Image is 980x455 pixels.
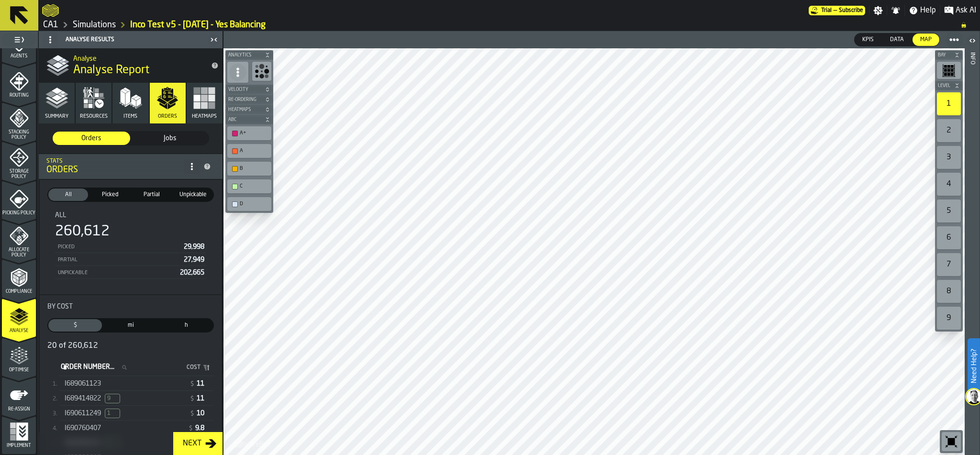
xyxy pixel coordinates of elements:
[41,32,207,47] div: Analyse Results
[226,117,263,122] span: ABC
[158,113,177,120] span: Orders
[226,107,263,112] span: Heatmaps
[47,188,89,202] label: button-switch-multi-All (260,612)
[65,410,101,417] span: I690611249
[240,166,268,172] div: B
[65,424,101,432] span: I690760407
[2,93,36,98] span: Routing
[225,160,273,178] div: button-toolbar-undefined
[937,307,961,330] div: 9
[47,204,214,287] div: stat-All
[55,223,110,240] div: 260,612
[935,90,963,117] div: button-toolbar-undefined
[173,432,223,455] button: button-Next
[48,319,102,332] div: thumb
[944,434,959,449] svg: Reset zoom and position
[229,164,269,174] div: B
[190,411,194,417] span: $
[197,395,206,402] span: 11
[172,188,214,202] label: button-switch-multi-Unpickable (202,665)
[240,130,268,136] div: A+
[937,226,961,249] div: 6
[969,339,979,393] label: Need Help?
[197,380,206,387] span: 11
[130,20,266,30] a: link-to-/wh/i/76e2a128-1b54-4d66-80d4-05ae4c277723/simulations/7381fc47-b2e4-4883-b47f-0b3a45e504ef
[47,340,214,352] div: 20 of 260,612
[189,425,192,432] span: $
[225,142,273,160] div: button-toolbar-undefined
[225,50,273,60] button: button-
[937,119,961,142] div: 2
[882,33,912,46] div: thumb
[2,299,36,337] li: menu Analyse
[59,421,214,435] div: StatList-item-[object Object]
[123,113,137,120] span: Items
[839,7,863,14] span: Subscribe
[956,5,976,16] span: Ask AI
[887,6,904,15] label: button-toggle-Notifications
[821,7,832,14] span: Trial
[190,381,194,388] span: $
[2,63,36,101] li: menu Routing
[180,269,204,276] span: 202,665
[937,253,961,276] div: 7
[966,33,979,50] label: button-toggle-Open
[920,5,936,16] span: Help
[161,321,211,330] span: h
[159,319,213,332] div: thumb
[55,211,206,219] div: Title
[936,53,952,58] span: Bay
[2,328,36,333] span: Analyse
[92,190,128,199] span: Picked
[226,97,263,102] span: Re-Ordering
[2,367,36,373] span: Optimise
[73,53,203,63] h2: Sub Title
[173,189,213,201] div: thumb
[47,303,73,311] span: By Cost
[105,394,120,403] span: Unpickable Lines
[858,35,878,44] span: KPIs
[175,190,211,199] span: Unpickable
[225,124,273,142] div: button-toolbar-undefined
[937,173,961,196] div: 4
[57,244,180,250] div: Picked
[197,410,206,417] span: 10
[240,183,268,189] div: C
[90,189,130,201] div: thumb
[229,181,269,191] div: C
[916,35,935,44] span: Map
[225,95,273,104] button: button-
[882,33,912,46] label: button-switch-multi-Data
[207,34,221,45] label: button-toggle-Close me
[2,181,36,219] li: menu Picking Policy
[225,105,273,114] button: button-
[937,200,961,222] div: 5
[42,19,976,31] nav: Breadcrumb
[2,377,36,415] li: menu Re-assign
[2,24,36,62] li: menu Agents
[969,50,976,453] div: Info
[240,201,268,207] div: D
[240,148,268,154] div: A
[2,130,36,140] span: Stacking Policy
[59,406,214,421] div: StatList-item-[object Object]
[158,318,214,333] label: button-switch-multi-Time
[225,178,273,195] div: button-toolbar-undefined
[225,115,273,124] button: button-
[43,20,58,30] a: link-to-/wh/i/76e2a128-1b54-4d66-80d4-05ae4c277723
[131,188,172,202] label: button-switch-multi-Partial (27,949)
[50,321,100,330] span: $
[46,158,184,165] div: Stats
[53,132,130,145] div: thumb
[80,113,108,120] span: Resources
[225,85,273,94] button: button-
[134,190,169,199] span: Partial
[192,113,217,120] span: Heatmaps
[106,321,156,330] span: mi
[225,195,273,213] div: button-toolbar-undefined
[89,188,131,202] label: button-switch-multi-Picked (29,998)
[886,35,908,44] span: Data
[937,92,961,115] div: 1
[2,33,36,46] label: button-toggle-Toggle Full Menu
[2,220,36,258] li: menu Allocate Policy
